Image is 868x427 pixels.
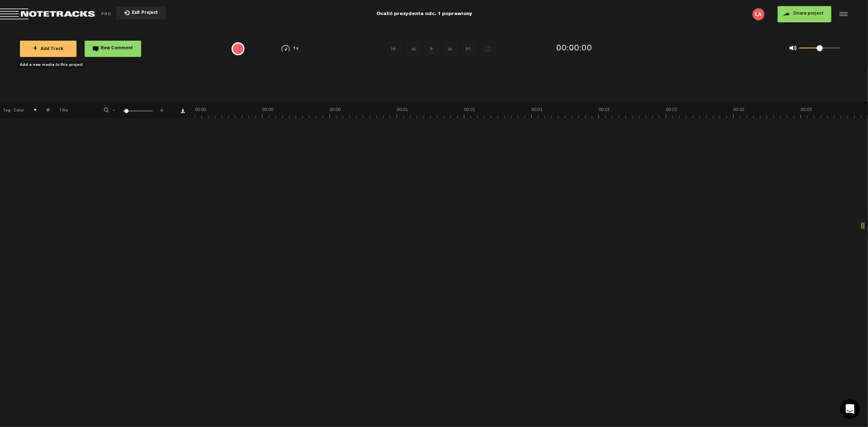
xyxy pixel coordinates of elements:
[840,399,860,419] div: Open Intercom Messenger
[37,102,50,118] th: #
[556,43,592,55] div: 00:00:00
[33,46,37,52] span: +
[405,41,422,57] button: Rewind
[85,41,141,57] button: New Comment
[461,41,478,57] button: Go to end
[116,7,166,20] button: Exit Project
[12,102,24,118] th: Color
[282,45,290,52] img: speedometer.svg
[20,63,83,67] span: Add a new media to this project
[424,41,440,57] button: 1x
[111,107,117,111] span: -
[269,45,311,52] div: 1x
[443,41,459,57] button: Fast Forward
[793,11,824,16] span: Share project
[293,47,299,51] span: 1x
[159,107,165,111] span: +
[50,102,93,118] th: Title
[101,46,133,51] span: New Comment
[33,47,63,52] span: Add Track
[20,41,77,57] button: +Add Track
[387,41,403,57] button: Go to beginning
[181,109,185,113] a: Download comments
[480,41,496,57] button: Loop
[232,42,245,55] div: {{ tooltip_message }}
[129,11,158,15] span: Exit Project
[778,6,831,22] button: Share project
[752,8,765,20] img: letters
